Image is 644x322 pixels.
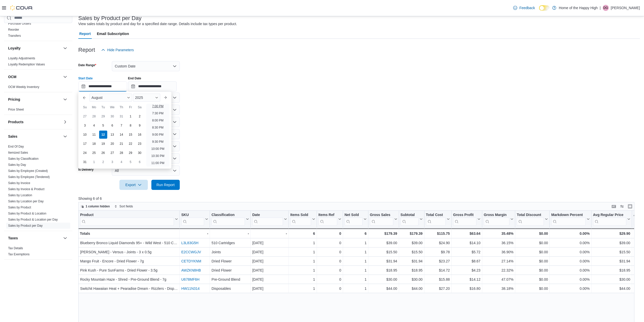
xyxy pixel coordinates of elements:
[484,240,513,246] div: 36.15%
[8,169,48,172] a: Sales by Employee (Created)
[127,158,135,166] div: day-5
[81,103,89,111] div: Su
[551,212,589,225] button: Markdown Percent
[99,121,107,130] div: day-5
[426,212,445,217] div: Total Cost
[108,131,116,139] div: day-13
[400,212,418,217] div: Subtotal
[80,267,178,273] div: Pink Kush - Pure SunFarms - Dried Flower - 3.5g
[8,28,19,31] a: Reorder
[181,212,204,217] div: SKU
[80,212,178,225] button: Product
[252,212,283,217] div: Date
[400,258,422,264] div: $31.94
[344,267,366,273] div: 1
[117,149,126,157] div: day-28
[370,240,397,246] div: $39.00
[8,175,50,179] span: Sales by Employee (Tendered)
[344,249,366,255] div: 1
[10,5,33,10] img: Cova
[252,230,287,237] div: -
[181,230,208,237] div: -
[593,212,626,217] div: Avg Regular Price
[8,235,61,240] button: Taxes
[90,121,98,130] div: day-4
[81,158,89,166] div: day-31
[81,121,89,130] div: day-3
[211,240,249,246] div: 510 Cartridges
[8,108,24,111] a: Price Sheet
[370,212,397,225] button: Gross Sales
[252,212,283,225] div: Date
[290,212,311,225] div: Items Sold
[8,199,44,203] span: Sales by Location per Day
[136,112,144,120] div: day-2
[551,249,589,255] div: 0.00%
[8,119,24,124] h3: Products
[181,212,208,225] button: SKU
[99,158,107,166] div: day-2
[112,166,180,176] button: All
[173,96,177,100] button: Open list of options
[370,267,397,273] div: $18.95
[593,230,630,237] div: $29.90
[62,235,68,241] button: Taxes
[8,252,30,256] span: Tax Exemptions
[453,212,476,217] div: Gross Profit
[151,180,180,190] button: Run Report
[290,212,315,225] button: Items Sold
[559,5,598,11] p: Home of the Happy High
[78,47,95,53] h3: Report
[119,204,133,208] span: Sort fields
[136,103,144,111] div: Sa
[8,205,31,209] span: Sales by Product
[80,240,178,246] div: Blueberry Bronco Liquid Diamonds 95+ - Wild West - 510 Cartridges - 0.95mL
[181,241,199,245] a: L3L83G5H
[8,187,44,191] a: Sales by Invoice & Product
[551,267,589,273] div: 0.00%
[8,163,26,167] span: Sales by Day
[136,121,144,130] div: day-9
[370,212,393,217] div: Gross Sales
[344,212,362,225] div: Net Sold
[8,45,61,50] button: Loyalty
[627,203,633,209] button: Enter fullscreen
[8,134,17,139] h3: Sales
[318,230,341,237] div: 0
[127,149,135,157] div: day-29
[8,85,39,88] a: OCM Weekly Inventory
[4,143,72,230] div: Sales
[8,223,43,227] span: Sales by Product per Day
[62,133,68,139] button: Sales
[78,196,640,201] p: Showing 6 of 6
[252,212,287,225] button: Date
[290,258,315,264] div: 1
[136,140,144,148] div: day-23
[8,97,20,102] h3: Pricing
[517,267,548,273] div: $0.00
[117,131,126,139] div: day-14
[551,212,585,225] div: Markdown Percent
[127,103,135,111] div: Fr
[62,119,68,125] button: Products
[81,140,89,148] div: day-17
[370,249,397,255] div: $15.50
[8,218,58,221] a: Sales by Product & Location per Day
[8,56,35,60] span: Loyalty Adjustments
[62,96,68,102] button: Pricing
[8,175,50,178] a: Sales by Employee (Tendered)
[150,132,166,138] li: 9:00 PM
[90,112,98,120] div: day-28
[107,47,134,52] span: Hide Parameters
[181,268,201,272] a: AWZKN8HB
[517,240,548,246] div: $0.00
[211,212,249,225] button: Classification
[90,94,132,102] div: Button. Open the month selector. August is currently selected.
[136,149,144,157] div: day-30
[92,96,103,100] span: August
[453,249,480,255] div: $5.72
[173,108,177,112] button: Open list of options
[400,240,422,246] div: $39.00
[81,131,89,139] div: day-10
[453,212,480,225] button: Gross Profit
